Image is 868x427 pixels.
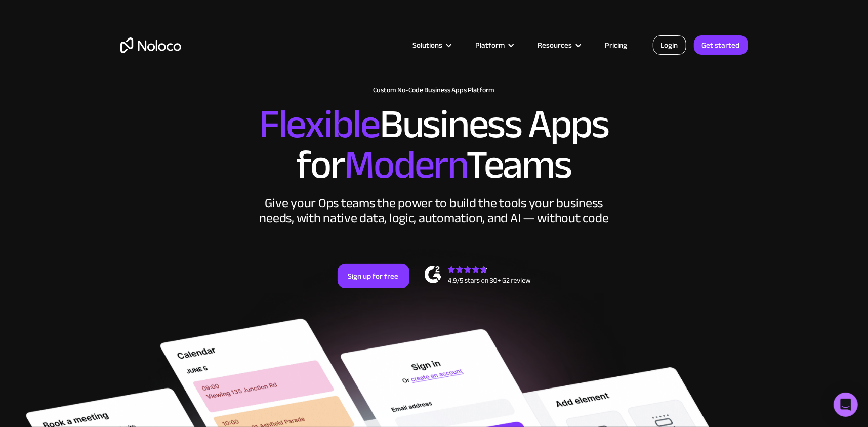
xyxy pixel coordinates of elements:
h2: Business Apps for Teams [120,104,748,185]
span: Modern [344,127,466,203]
div: Resources [538,38,572,52]
div: Platform [476,38,505,52]
div: Open Intercom Messenger [834,393,858,417]
span: Flexible [259,87,380,162]
div: Solutions [413,38,443,52]
a: Sign up for free [338,264,409,288]
div: Give your Ops teams the power to build the tools your business needs, with native data, logic, au... [257,196,611,226]
div: Solutions [400,38,463,52]
div: Platform [463,38,525,52]
a: home [120,37,181,53]
a: Login [653,35,686,55]
a: Pricing [593,38,640,52]
div: Resources [525,38,593,52]
a: Get started [694,35,748,55]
